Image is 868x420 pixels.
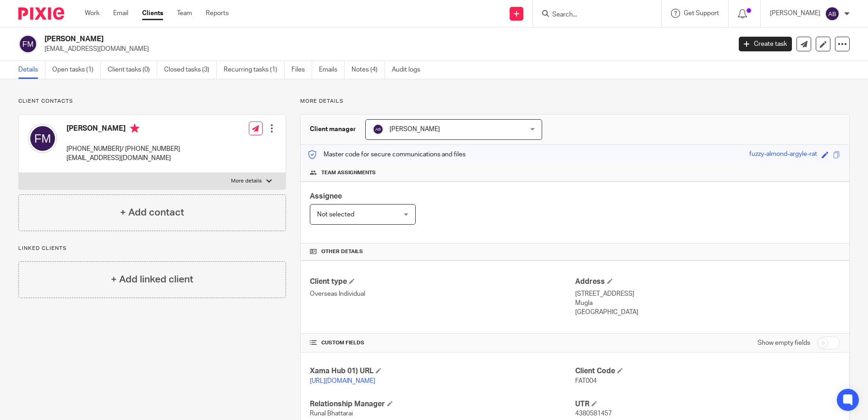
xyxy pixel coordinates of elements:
p: [PERSON_NAME] [770,9,820,18]
h4: Client type [310,277,575,287]
p: More details [231,177,262,185]
p: Master code for secure communications and files [308,150,466,159]
a: Files [291,61,312,79]
span: [PERSON_NAME] [390,126,440,133]
a: Open tasks (1) [52,61,101,79]
h4: + Add linked client [111,272,193,287]
i: Primary [130,124,139,133]
img: svg%3E [28,124,57,153]
span: Assignee [310,193,342,200]
h3: Client manager [310,125,356,134]
h4: Client Code [575,366,840,376]
label: Show empty fields [758,338,810,348]
input: Search [551,11,634,19]
img: Pixie [18,7,64,20]
p: Linked clients [18,245,286,252]
h4: + Add contact [120,205,184,220]
a: Emails [319,61,345,79]
span: 4380581457 [575,410,612,417]
img: svg%3E [825,6,840,21]
span: Team assignments [321,169,376,177]
p: [STREET_ADDRESS] [575,289,840,298]
p: More details [300,98,850,105]
span: Get Support [684,10,719,17]
p: Mugla [575,298,840,308]
p: Overseas Individual [310,289,575,298]
a: Work [85,9,99,18]
a: Audit logs [392,61,427,79]
p: [EMAIL_ADDRESS][DOMAIN_NAME] [66,154,180,163]
h4: Relationship Manager [310,399,575,409]
a: Email [113,9,128,18]
a: Team [177,9,192,18]
span: Other details [321,248,363,255]
div: fuzzy-almond-argyle-rat [749,149,817,160]
h4: Xama Hub 01) URL [310,366,575,376]
h4: UTR [575,399,840,409]
a: Client tasks (0) [108,61,157,79]
img: svg%3E [18,34,38,54]
h4: CUSTOM FIELDS [310,339,575,347]
a: Clients [142,9,163,18]
span: FAT004 [575,378,597,384]
span: Not selected [317,211,354,218]
h4: Address [575,277,840,287]
span: Runal Bhattarai [310,410,353,417]
p: [EMAIL_ADDRESS][DOMAIN_NAME] [44,44,725,54]
a: Notes (4) [352,61,385,79]
h4: [PERSON_NAME] [66,124,180,135]
a: [URL][DOMAIN_NAME] [310,378,375,384]
img: svg%3E [373,124,384,135]
a: Create task [739,37,792,51]
p: [PHONE_NUMBER]/ [PHONE_NUMBER] [66,144,180,154]
p: Client contacts [18,98,286,105]
p: [GEOGRAPHIC_DATA] [575,308,840,317]
a: Reports [206,9,229,18]
a: Recurring tasks (1) [224,61,285,79]
a: Details [18,61,45,79]
a: Closed tasks (3) [164,61,217,79]
h2: [PERSON_NAME] [44,34,589,44]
